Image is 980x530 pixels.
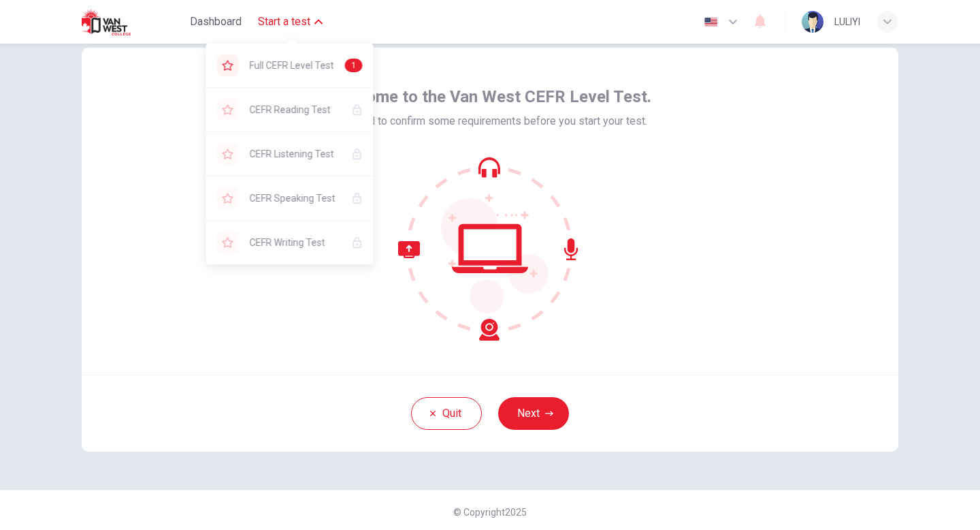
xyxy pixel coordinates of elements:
div: YOU NEED A LICENSE TO ACCESS THIS CONTENT [206,88,374,131]
span: CEFR Reading Test [250,102,341,118]
span: CEFR Listening Test [250,146,341,162]
div: LULIYI [834,14,860,30]
span: © Copyright 2025 [453,507,527,518]
button: Next [498,397,569,430]
div: YOU NEED A LICENSE TO ACCESS THIS CONTENT [206,132,374,176]
span: Start a test [258,14,310,30]
span: Dashboard [190,14,242,30]
div: 1 [345,59,363,72]
button: Dashboard [184,10,247,34]
button: Start a test [252,10,328,34]
a: Van West logo [82,8,184,35]
span: Full CEFR Level Test [250,57,334,74]
span: CEFR Speaking Test [250,190,341,206]
div: YOU NEED A LICENSE TO ACCESS THIS CONTENT [206,176,374,220]
span: Welcome to the Van West CEFR Level Test. [329,86,651,108]
img: Van West logo [82,8,153,35]
div: Full CEFR Level Test1 [206,44,374,87]
div: YOU NEED A LICENSE TO ACCESS THIS CONTENT [206,221,374,264]
span: We need to confirm some requirements before you start your test. [333,113,647,129]
img: en [702,17,719,27]
img: Profile picture [802,11,823,33]
span: CEFR Writing Test [250,234,341,251]
button: Quit [411,397,482,430]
